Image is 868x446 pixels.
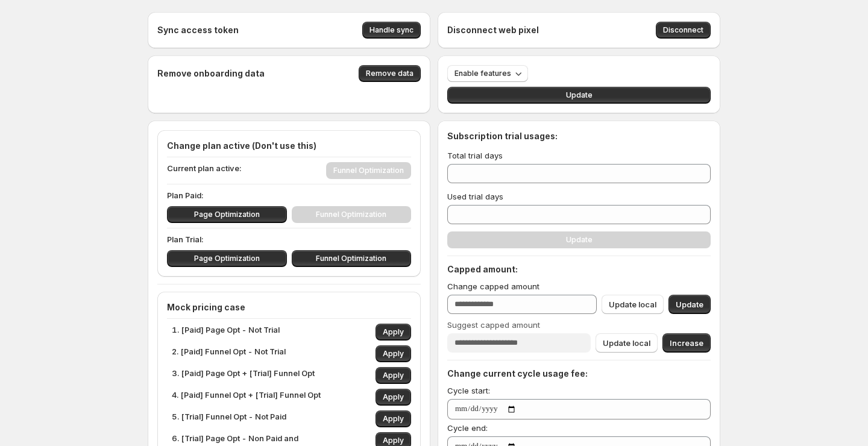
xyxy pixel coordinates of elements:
p: 1. [Paid] Page Opt - Not Trial [172,324,280,341]
h4: Disconnect web pixel [447,24,539,36]
span: Suggest capped amount [447,320,540,330]
h4: Sync access token [157,24,239,36]
h4: Remove onboarding data [157,68,265,80]
p: 2. [Paid] Funnel Opt - Not Trial [172,345,286,362]
span: Update [676,298,703,310]
span: Apply [383,436,404,445]
button: Enable features [447,65,528,82]
h4: Change plan active (Don't use this) [167,140,411,152]
span: Update local [609,298,656,310]
span: Apply [383,392,404,402]
button: Apply [376,324,411,341]
h4: Capped amount: [447,263,711,275]
span: Apply [383,327,404,337]
span: Change capped amount [447,281,539,291]
button: Update local [596,333,658,353]
p: 4. [Paid] Funnel Opt + [Trial] Funnel Opt [172,389,321,406]
span: Enable features [454,69,511,78]
span: Cycle start: [447,386,490,395]
span: Update local [603,337,650,349]
button: Increase [662,333,711,353]
span: Apply [383,371,404,380]
button: Apply [376,345,411,362]
span: Apply [383,349,404,359]
span: Page Optimization [194,210,260,219]
span: Update [566,90,593,100]
span: Remove data [366,69,414,78]
button: Update [447,87,711,104]
h4: Change current cycle usage fee: [447,368,711,380]
p: Current plan active: [167,162,242,179]
button: Page Optimization [167,250,287,267]
button: Update local [602,295,664,314]
p: Plan Paid: [167,189,411,201]
button: Page Optimization [167,206,287,223]
p: 3. [Paid] Page Opt + [Trial] Funnel Opt [172,367,315,384]
span: Increase [670,337,703,349]
button: Funnel Optimization [292,250,412,267]
span: Used trial days [447,192,503,201]
span: Disconnect [663,25,703,35]
button: Apply [376,367,411,384]
p: Plan Trial: [167,233,411,245]
span: Funnel Optimization [316,254,386,263]
button: Update [668,295,711,314]
p: 5. [Trial] Funnel Opt - Not Paid [172,410,286,427]
h4: Mock pricing case [167,301,411,313]
h4: Subscription trial usages: [447,130,558,142]
button: Disconnect [656,22,711,39]
span: Handle sync [370,25,414,35]
button: Apply [376,389,411,406]
button: Handle sync [362,22,421,39]
span: Page Optimization [194,254,260,263]
span: Apply [383,414,404,424]
span: Total trial days [447,151,503,160]
button: Remove data [359,65,421,82]
button: Apply [376,410,411,427]
span: Cycle end: [447,423,488,433]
